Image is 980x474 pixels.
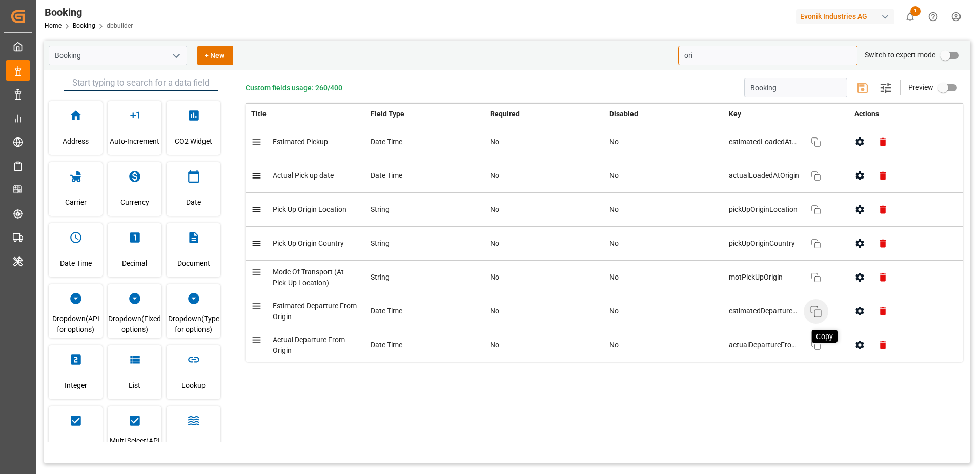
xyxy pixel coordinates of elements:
td: No [604,125,724,159]
span: Lookup [181,371,206,399]
input: Search for key/title [678,46,857,65]
div: String [371,272,480,283]
span: List [129,371,140,399]
td: No [604,193,724,227]
span: pickUpOriginLocation [729,204,801,215]
th: Actions [843,104,963,125]
span: Pick Up Origin Location [273,205,346,213]
span: pickUpOriginCountry [729,238,801,249]
span: Integer [65,371,87,399]
span: estimatedLoadedAtOrigin [729,136,801,147]
span: CO2 Widget [175,127,212,155]
tr: Pick Up Origin CountryStringNoNopickUpOriginCountry [246,227,963,261]
span: Port [187,432,200,460]
th: Title [246,104,365,125]
tr: Pick Up Origin LocationStringNoNopickUpOriginLocation [246,193,963,227]
a: Home [45,22,62,29]
tr: Mode Of Transport (At Pick-Up Location)StringNoNomotPickUpOrigin [246,261,963,294]
tr: Actual Departure From OriginDate TimeNoNoactualDepartureFromOrigin [246,328,963,362]
th: Required [485,104,604,125]
td: No [485,261,604,294]
span: Pick Up Origin Country [273,239,344,247]
button: show 1 new notifications [899,5,922,28]
div: String [371,204,480,215]
span: actualLoadedAtOrigin [729,170,801,181]
span: Decimal [122,249,147,277]
td: No [604,328,724,362]
span: Custom fields usage: 260/400 [246,83,342,93]
div: Booking [45,5,133,20]
span: Carrier [65,188,87,216]
th: Disabled [604,104,724,125]
span: motPickUpOrigin [729,272,801,283]
th: Field Type [365,104,485,125]
span: Switch to expert mode [865,51,935,59]
span: Preview [908,83,933,91]
td: No [485,159,604,193]
span: Multi Select(API for options) [108,432,161,460]
span: 1 [910,6,921,16]
span: Currency [120,188,149,216]
button: Evonik Industries AG [796,7,899,26]
span: actualDepartureFromOrigin [729,340,801,350]
div: Copy [812,330,838,343]
div: Date Time [371,136,480,147]
span: Date [186,188,201,216]
a: Booking [73,22,95,29]
span: Multi Select [57,432,94,460]
span: Document [177,249,210,277]
span: Mode Of Transport (At Pick-Up Location) [273,268,344,287]
td: No [485,328,604,362]
td: No [604,227,724,261]
span: Actual Pick up date [273,171,334,180]
span: Dropdown(Fixed options) [108,310,161,338]
tr: Estimated PickupDate TimeNoNoestimatedLoadedAtOrigin [246,125,963,159]
div: Evonik Industries AG [796,9,894,24]
span: Estimated Pickup [273,137,328,146]
input: Enter schema title [744,78,847,97]
span: Estimated Departure From Origin [273,302,357,321]
span: estimatedDepartureFromOrigin [729,306,801,317]
div: String [371,238,480,249]
span: Date Time [60,249,92,277]
div: Date Time [371,306,480,317]
button: open menu [168,48,183,64]
span: Auto-Increment [110,127,159,155]
td: No [485,294,604,328]
td: No [485,125,604,159]
tr: Estimated Departure From OriginDate TimeNoNoestimatedDepartureFromOrigin [246,294,963,328]
span: Actual Departure From Origin [273,335,345,354]
th: Key [724,104,843,125]
td: No [604,159,724,193]
tr: Actual Pick up dateDate TimeNoNoactualLoadedAtOrigin [246,159,963,193]
input: Start typing to search for a data field [64,75,218,91]
input: Type to search/select [49,46,187,65]
td: No [485,193,604,227]
span: Dropdown(API for options) [49,310,103,338]
div: Date Time [371,340,480,350]
td: No [485,227,604,261]
span: Address [63,127,89,155]
td: No [604,261,724,294]
div: Date Time [371,170,480,181]
span: Dropdown(Type for options) [167,310,220,338]
button: Help Center [922,5,945,28]
td: No [604,294,724,328]
button: + New [197,46,233,65]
